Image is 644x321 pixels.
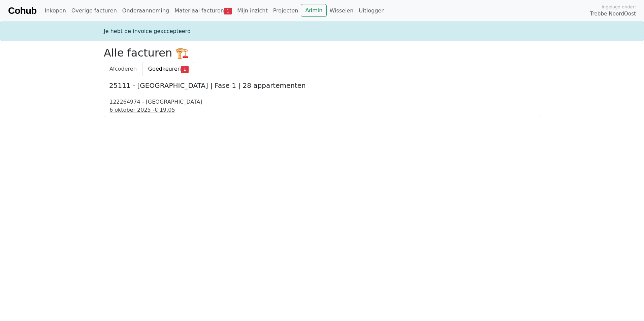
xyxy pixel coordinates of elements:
a: Uitloggen [356,4,387,17]
span: € 19.05 [155,107,175,113]
a: Materiaal facturen1 [172,4,234,17]
a: 122264974 - [GEOGRAPHIC_DATA]6 oktober 2025 -€ 19.05 [109,98,535,114]
a: Admin [301,4,327,17]
h5: 25111 - [GEOGRAPHIC_DATA] | Fase 1 | 28 appartementen [109,81,535,90]
a: Projecten [270,4,301,17]
a: Afcoderen [104,62,142,76]
span: Goedkeuren [148,66,181,72]
span: Afcoderen [109,66,137,72]
div: 6 oktober 2025 - [109,106,535,114]
a: Wisselen [327,4,356,17]
span: Ingelogd onder: [602,4,636,10]
span: 1 [224,8,232,14]
span: Trebbe NoordOost [590,10,636,18]
h2: Alle facturen 🏗️ [104,46,540,59]
div: Je hebt de invoice geaccepteerd [100,27,544,35]
a: Goedkeuren1 [142,62,194,76]
a: Mijn inzicht [234,4,270,17]
a: Overige facturen [69,4,120,17]
a: Inkopen [42,4,68,17]
div: 122264974 - [GEOGRAPHIC_DATA] [109,98,535,106]
span: 1 [181,66,189,73]
a: Onderaanneming [120,4,172,17]
a: Cohub [8,3,36,19]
